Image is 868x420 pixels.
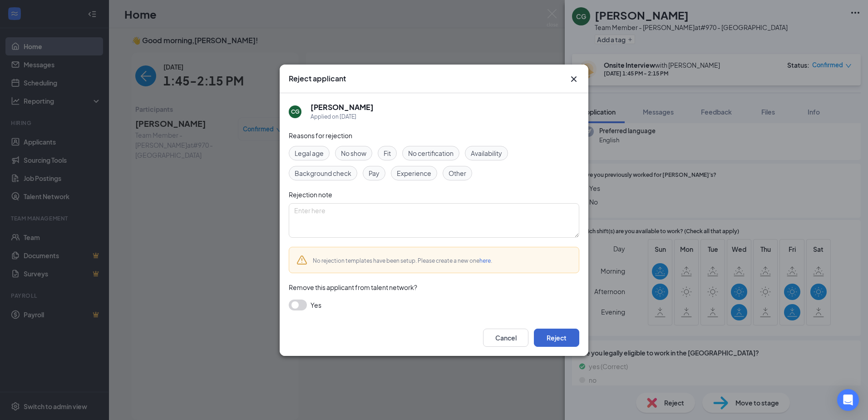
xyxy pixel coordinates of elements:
[471,148,502,158] span: Availability
[568,74,579,85] svg: Cross
[449,168,466,178] span: Other
[311,300,321,310] span: Yes
[479,257,491,264] a: here
[289,131,352,140] span: Reasons for rejection
[289,190,332,199] span: Rejection note
[369,168,380,178] span: Pay
[397,168,431,178] span: Experience
[313,257,492,264] span: No rejection templates have been setup. Please create a new one .
[296,255,307,265] svg: Warning
[289,74,346,84] h3: Reject applicant
[341,148,366,158] span: No show
[483,329,528,347] button: Cancel
[408,148,454,158] span: No certification
[295,168,351,178] span: Background check
[311,112,374,121] div: Applied on [DATE]
[384,148,391,158] span: Fit
[568,74,579,85] button: Close
[289,283,417,291] span: Remove this applicant from talent network?
[311,102,374,112] h5: [PERSON_NAME]
[291,108,300,115] div: CG
[534,329,579,347] button: Reject
[295,148,324,158] span: Legal age
[837,389,859,411] div: Open Intercom Messenger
